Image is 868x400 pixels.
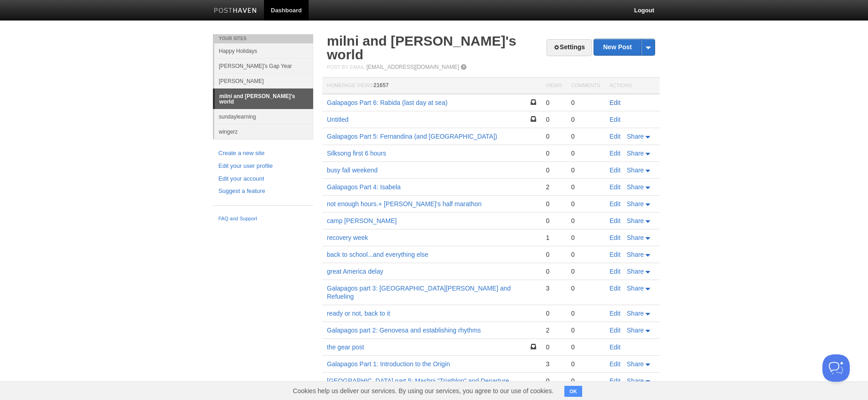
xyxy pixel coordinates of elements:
[610,343,620,351] a: Edit
[546,343,562,351] div: 0
[627,360,644,368] span: Share
[571,250,600,259] div: 0
[571,166,600,174] div: 0
[546,284,562,292] div: 3
[610,310,620,317] a: Edit
[327,343,364,351] a: the gear post
[594,39,655,55] a: New Post
[546,377,562,385] div: 0
[627,217,644,224] span: Share
[546,250,562,259] div: 0
[546,166,562,174] div: 0
[546,326,562,334] div: 2
[546,360,562,368] div: 3
[627,377,644,384] span: Share
[627,268,644,275] span: Share
[546,267,562,275] div: 0
[327,150,386,157] a: Silksong first 6 hours
[213,34,313,43] li: Your Sites
[327,33,517,62] a: milni and [PERSON_NAME]'s world
[610,285,620,292] a: Edit
[218,174,308,184] a: Edit your account
[610,251,620,258] a: Edit
[547,39,592,56] a: Settings
[627,200,644,208] span: Share
[327,234,368,241] a: recovery week
[546,99,562,107] div: 0
[327,116,348,123] a: Untitled
[214,43,313,58] a: Happy Holidays
[610,99,620,106] a: Edit
[610,217,620,224] a: Edit
[627,327,644,334] span: Share
[546,183,562,191] div: 2
[605,78,660,94] th: Actions
[627,150,644,157] span: Share
[564,386,582,397] button: OK
[571,343,600,351] div: 0
[327,183,401,191] a: Galapagos Part 4: Isabela
[218,161,308,171] a: Edit your user profile
[546,309,562,317] div: 0
[327,377,509,384] a: [GEOGRAPHIC_DATA] part 5: Mashpi "Triathlon" and Departure
[546,149,562,157] div: 0
[546,132,562,140] div: 0
[610,327,620,334] a: Edit
[822,354,850,382] iframe: Help Scout Beacon - Open
[610,200,620,208] a: Edit
[571,234,600,242] div: 0
[214,109,313,124] a: sundaylearning
[327,200,481,208] a: not enough hours.+ [PERSON_NAME]'s half marathon
[327,285,511,300] a: Galapagos part 3: [GEOGRAPHIC_DATA][PERSON_NAME] and Refueling
[327,64,365,70] span: Post by Email
[327,360,450,368] a: Galapagos Part 1: Introduction to the Origin
[627,183,644,191] span: Share
[367,64,459,70] a: [EMAIL_ADDRESS][DOMAIN_NAME]
[567,78,605,94] th: Comments
[327,217,397,224] a: camp [PERSON_NAME]
[627,310,644,317] span: Share
[214,124,313,139] a: wingerz
[571,149,600,157] div: 0
[571,115,600,124] div: 0
[627,133,644,140] span: Share
[610,360,620,368] a: Edit
[327,310,390,317] a: ready or not, back to it
[322,78,541,94] th: Homepage Views
[546,234,562,242] div: 1
[610,183,620,191] a: Edit
[610,377,620,384] a: Edit
[627,251,644,258] span: Share
[214,58,313,73] a: [PERSON_NAME]'s Gap Year
[571,200,600,208] div: 0
[214,8,257,15] img: Posthaven-bar
[571,217,600,225] div: 0
[610,133,620,140] a: Edit
[571,309,600,317] div: 0
[327,251,429,258] a: back to school...and everything else
[571,132,600,140] div: 0
[327,268,383,275] a: great America delay
[571,183,600,191] div: 0
[214,73,313,88] a: [PERSON_NAME]
[610,116,620,123] a: Edit
[284,382,563,400] span: Cookies help us deliver our services. By using our services, you agree to our use of cookies.
[571,360,600,368] div: 0
[546,200,562,208] div: 0
[610,268,620,275] a: Edit
[627,166,644,174] span: Share
[610,166,620,174] a: Edit
[627,285,644,292] span: Share
[627,234,644,241] span: Share
[327,99,448,106] a: Galapagos Part 6: Rabida (last day at sea)
[610,234,620,241] a: Edit
[327,133,497,140] a: Galapagos Part 5: Fernandina (and [GEOGRAPHIC_DATA])
[571,377,600,385] div: 0
[327,327,481,334] a: Galapagos part 2: Genovesa and establishing rhythms
[215,89,313,109] a: milni and [PERSON_NAME]'s world
[571,284,600,292] div: 0
[546,217,562,225] div: 0
[571,267,600,275] div: 0
[218,215,308,223] a: FAQ and Support
[571,99,600,107] div: 0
